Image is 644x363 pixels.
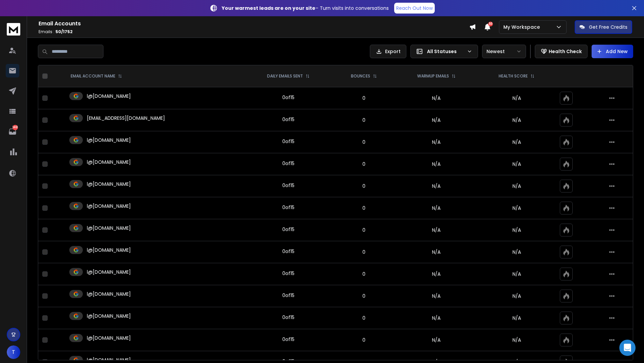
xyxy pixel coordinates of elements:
p: N/A [482,205,552,211]
p: [EMAIL_ADDRESS][DOMAIN_NAME] [87,115,165,121]
p: 0 [337,271,391,277]
div: 0 of 15 [282,160,294,167]
p: N/A [482,337,552,343]
button: Export [370,45,406,58]
td: N/A [395,175,478,197]
td: N/A [395,153,478,175]
p: N/A [482,183,552,189]
p: 0 [337,337,391,343]
button: Get Free Credits [575,20,632,34]
h1: Email Accounts [39,20,469,28]
td: N/A [395,109,478,131]
button: Newest [482,45,526,58]
div: 0 of 15 [282,226,294,233]
p: All Statuses [427,48,464,55]
p: N/A [482,315,552,321]
p: N/A [482,161,552,167]
a: Reach Out Now [394,3,435,14]
p: l@[DOMAIN_NAME] [87,335,131,341]
div: Open Intercom Messenger [619,340,636,356]
p: 0 [337,227,391,233]
div: 0 of 15 [282,182,294,189]
div: 0 of 15 [282,204,294,211]
p: l@[DOMAIN_NAME] [87,269,131,275]
p: Health Check [549,48,582,55]
td: N/A [395,263,478,285]
button: T [7,345,20,359]
p: HEALTH SCORE [499,73,528,79]
p: N/A [482,271,552,277]
p: Emails : [39,29,469,35]
p: l@[DOMAIN_NAME] [87,247,131,253]
td: N/A [395,329,478,351]
p: 0 [337,205,391,211]
p: DAILY EMAILS SENT [267,73,303,79]
button: Health Check [535,45,588,58]
p: – Turn visits into conversations [222,5,389,12]
img: logo [7,23,20,36]
p: 0 [337,183,391,189]
p: N/A [482,293,552,299]
p: My Workspace [503,24,543,30]
td: N/A [395,285,478,307]
td: N/A [395,219,478,241]
td: N/A [395,241,478,263]
p: WARMUP EMAILS [417,73,449,79]
p: l@[DOMAIN_NAME] [87,181,131,187]
p: l@[DOMAIN_NAME] [87,203,131,209]
p: 0 [337,249,391,255]
div: 0 of 15 [282,94,294,101]
td: N/A [395,307,478,329]
strong: Your warmest leads are on your site [222,5,315,12]
button: Add New [592,45,633,58]
p: Reach Out Now [396,5,433,12]
p: 0 [337,139,391,145]
p: 0 [337,293,391,299]
p: N/A [482,249,552,255]
p: l@[DOMAIN_NAME] [87,93,131,99]
p: 0 [337,315,391,321]
p: 1461 [13,125,18,130]
p: l@[DOMAIN_NAME] [87,225,131,231]
span: 50 [488,22,493,26]
p: BOUNCES [351,73,370,79]
div: 0 of 15 [282,336,294,343]
p: Get Free Credits [589,24,627,30]
p: N/A [482,227,552,233]
p: l@[DOMAIN_NAME] [87,291,131,297]
p: N/A [482,139,552,145]
p: l@[DOMAIN_NAME] [87,313,131,319]
div: 0 of 15 [282,292,294,299]
p: 0 [337,117,391,123]
p: 0 [337,161,391,167]
a: 1461 [6,125,19,138]
p: 0 [337,95,391,101]
div: 0 of 15 [282,116,294,123]
p: l@[DOMAIN_NAME] [87,137,131,143]
td: N/A [395,197,478,219]
td: N/A [395,131,478,153]
div: 0 of 15 [282,138,294,145]
div: 0 of 15 [282,270,294,277]
p: l@[DOMAIN_NAME] [87,159,131,165]
div: 0 of 15 [282,248,294,255]
div: EMAIL ACCOUNT NAME [71,73,122,79]
p: N/A [482,117,552,123]
div: 0 of 15 [282,314,294,321]
span: 50 / 1752 [55,29,73,35]
td: N/A [395,87,478,109]
p: N/A [482,95,552,101]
